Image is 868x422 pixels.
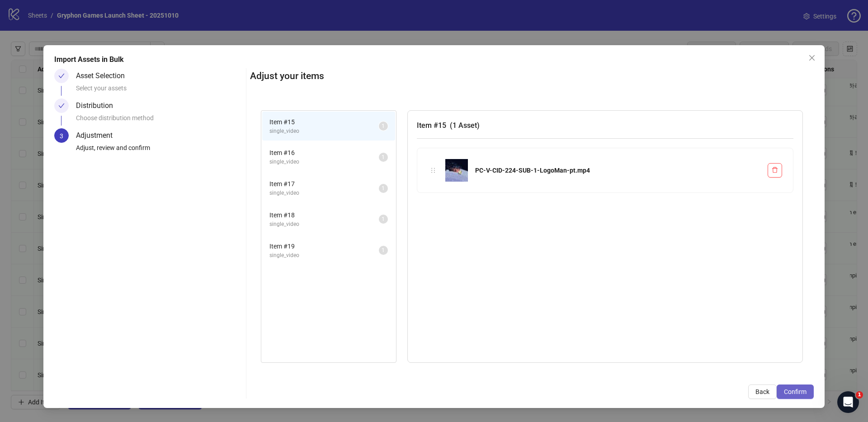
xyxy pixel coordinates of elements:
[382,154,385,160] span: 1
[808,54,816,61] span: close
[54,54,814,65] div: Import Assets in Bulk
[382,247,385,253] span: 1
[382,123,385,129] span: 1
[58,103,65,109] span: check
[772,167,778,173] span: delete
[856,391,863,399] span: 1
[755,388,769,395] span: Back
[379,215,388,224] sup: 1
[58,73,65,79] span: check
[768,163,782,178] button: Delete
[76,83,242,98] div: Select your assets
[805,51,819,65] button: Close
[379,122,388,131] sup: 1
[428,165,438,175] div: holder
[784,388,807,395] span: Confirm
[269,117,379,127] span: Item # 15
[269,158,379,166] span: single_video
[76,143,242,158] div: Adjust, review and confirm
[445,159,468,182] img: PC-V-CID-224-SUB-1-LogoMan-pt.mp4
[269,189,379,197] span: single_video
[269,220,379,229] span: single_video
[269,148,379,158] span: Item # 16
[269,127,379,136] span: single_video
[76,128,120,143] div: Adjustment
[250,69,814,84] h2: Adjust your items
[269,210,379,220] span: Item # 18
[379,153,388,162] sup: 1
[382,185,385,192] span: 1
[269,241,379,251] span: Item # 19
[837,391,859,413] iframe: Intercom live chat
[269,179,379,189] span: Item # 17
[475,165,760,175] div: PC-V-CID-224-SUB-1-LogoMan-pt.mp4
[269,251,379,260] span: single_video
[76,98,120,113] div: Distribution
[379,184,388,193] sup: 1
[382,216,385,222] span: 1
[76,113,242,128] div: Choose distribution method
[60,132,63,140] span: 3
[748,384,777,399] button: Back
[379,246,388,255] sup: 1
[450,121,480,130] span: ( 1 Asset )
[430,167,436,173] span: holder
[777,384,814,399] button: Confirm
[76,69,132,83] div: Asset Selection
[417,120,793,131] h3: Item # 15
